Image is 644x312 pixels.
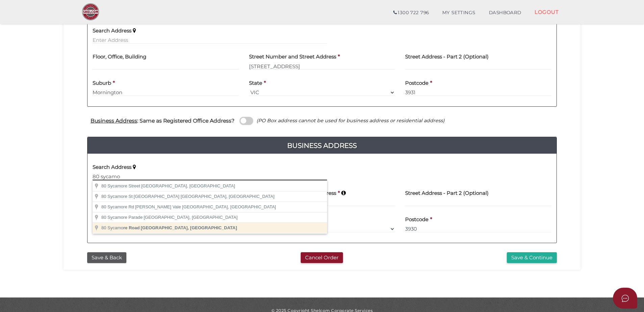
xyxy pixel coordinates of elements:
[405,190,489,196] h4: Street Address - Part 2 (Optional)
[101,194,106,199] span: 80
[93,36,327,44] input: Enter Address
[141,183,235,188] span: [GEOGRAPHIC_DATA], [GEOGRAPHIC_DATA]
[387,6,436,20] a: 1300 722 796
[135,204,276,209] span: [PERSON_NAME] Vale [GEOGRAPHIC_DATA], [GEOGRAPHIC_DATA]
[87,252,126,263] button: Save & Back
[91,118,234,124] h4: : Same as Registered Office Address?
[405,54,489,60] h4: Street Address - Part 2 (Optional)
[93,164,131,170] h4: Search Address
[133,164,136,170] i: Keep typing in your address(including suburb) until it appears
[482,6,528,20] a: DASHBOARD
[249,62,395,70] input: Enter Address
[256,118,445,124] i: (PO Box address cannot be used for business address or residential address)
[133,28,136,33] i: Keep typing in your address(including suburb) until it appears
[101,225,106,230] span: 80
[249,190,336,196] h4: Street Number and Street Address
[107,215,123,220] span: Sycamo
[107,204,123,209] span: Sycamo
[341,190,346,196] i: Keep typing in your address(including suburb) until it appears
[249,54,336,60] h4: Street Number and Street Address
[405,225,551,233] input: Postcode must be exactly 4 digits
[107,194,123,199] span: Sycamo
[405,217,428,223] h4: Postcode
[93,80,111,86] h4: Suburb
[101,215,144,220] span: re Parade
[107,183,123,188] span: Sycamo
[249,80,262,86] h4: State
[93,54,146,60] h4: Floor, Office, Building
[101,225,141,230] span: re Road
[436,6,482,20] a: MY SETTINGS
[301,252,343,263] button: Cancel Order
[101,204,135,209] span: re Rd
[107,225,123,230] span: Sycamo
[93,173,327,180] input: Enter Address
[101,215,106,220] span: 80
[613,288,637,309] button: Open asap
[101,183,141,188] span: re Street
[144,215,238,220] span: [GEOGRAPHIC_DATA], [GEOGRAPHIC_DATA]
[405,89,551,96] input: Postcode must be exactly 4 digits
[91,118,137,124] u: Business Address
[93,28,131,34] h4: Search Address
[134,194,275,199] span: [GEOGRAPHIC_DATA] [GEOGRAPHIC_DATA], [GEOGRAPHIC_DATA]
[101,183,106,188] span: 80
[405,80,428,86] h4: Postcode
[507,252,557,263] button: Save & Continue
[88,140,556,151] h4: Business Address
[101,204,106,209] span: 80
[528,5,565,19] a: LOGOUT
[101,194,134,199] span: re St
[141,225,237,230] span: [GEOGRAPHIC_DATA], [GEOGRAPHIC_DATA]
